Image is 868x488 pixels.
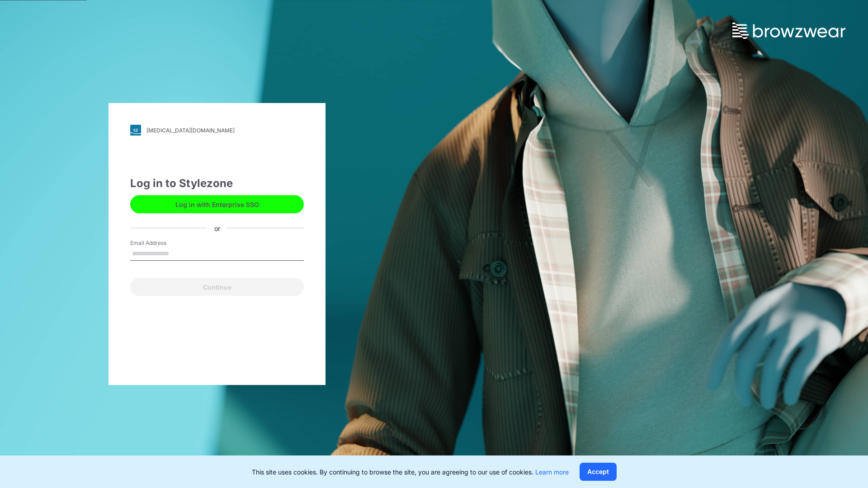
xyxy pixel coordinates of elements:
[146,127,235,134] div: [MEDICAL_DATA][DOMAIN_NAME]
[130,195,304,213] button: Log in with Enterprise SSO
[130,239,193,247] label: Email Address
[252,467,569,477] p: This site uses cookies. By continuing to browse the site, you are agreeing to our use of cookies.
[130,125,304,136] a: [MEDICAL_DATA][DOMAIN_NAME]
[130,125,141,136] img: svg+xml;base64,PHN2ZyB3aWR0aD0iMjgiIGhlaWdodD0iMjgiIHZpZXdCb3g9IjAgMCAyOCAyOCIgZmlsbD0ibm9uZSIgeG...
[207,223,227,233] div: or
[535,468,569,476] a: Learn more
[732,23,845,39] img: browzwear-logo.73288ffb.svg
[130,175,304,192] div: Log in to Stylezone
[580,463,617,481] button: Accept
